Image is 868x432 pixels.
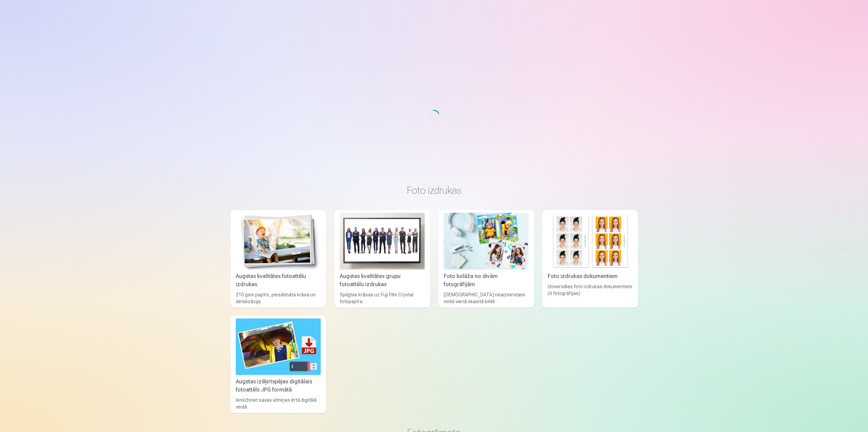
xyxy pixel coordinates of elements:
h3: Foto izdrukas [236,184,633,196]
a: Foto kolāža no divām fotogrāfijāmFoto kolāža no divām fotogrāfijām[DEMOGRAPHIC_DATA] neaizmirstam... [438,210,534,308]
img: Augstas kvalitātes fotoattēlu izdrukas [236,213,321,270]
div: 210 gsm papīrs, piesātināta krāsa un detalizācija [233,291,323,305]
a: Augstas kvalitātes fotoattēlu izdrukasAugstas kvalitātes fotoattēlu izdrukas210 gsm papīrs, piesā... [230,210,326,308]
div: Augstas kvalitātes fotoattēlu izdrukas [233,272,323,289]
a: Foto izdrukas dokumentiemFoto izdrukas dokumentiemUniversālas foto izdrukas dokumentiem (6 fotogr... [542,210,638,308]
div: Augstas izšķirtspējas digitālais fotoattēls JPG formātā [233,378,323,394]
img: Augstas kvalitātes grupu fotoattēlu izdrukas [340,213,425,270]
div: Augstas kvalitātes grupu fotoattēlu izdrukas [337,272,427,289]
div: Spilgtas krāsas uz Fuji Film Crystal fotopapīra [337,291,427,305]
div: [DEMOGRAPHIC_DATA] neaizmirstami mirkļi vienā skaistā bildē [441,291,531,305]
a: Augstas izšķirtspējas digitālais fotoattēls JPG formātāAugstas izšķirtspējas digitālais fotoattēl... [230,316,326,413]
div: Iemūžiniet savas atmiņas ērtā digitālā veidā [233,397,323,410]
div: Foto kolāža no divām fotogrāfijām [441,272,531,289]
img: Foto kolāža no divām fotogrāfijām [444,213,529,270]
img: Foto izdrukas dokumentiem [548,213,633,270]
div: Foto izdrukas dokumentiem [545,272,635,280]
img: Augstas izšķirtspējas digitālais fotoattēls JPG formātā [236,318,321,375]
a: Augstas kvalitātes grupu fotoattēlu izdrukasAugstas kvalitātes grupu fotoattēlu izdrukasSpilgtas ... [334,210,430,308]
div: Universālas foto izdrukas dokumentiem (6 fotogrāfijas) [545,283,635,305]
